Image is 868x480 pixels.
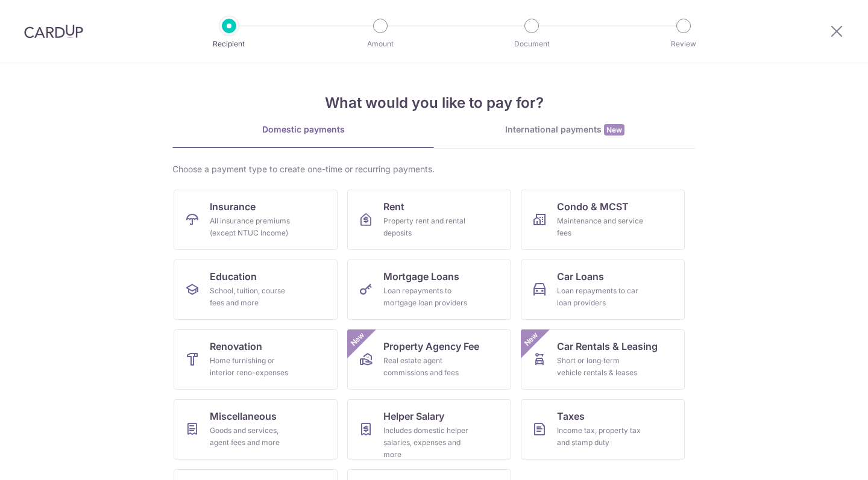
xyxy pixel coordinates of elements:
div: International payments [434,123,696,136]
div: Short or long‑term vehicle rentals & leases [557,355,644,379]
span: New [604,124,624,136]
span: Renovation [210,339,262,354]
a: InsuranceAll insurance premiums (except NTUC Income) [174,190,338,250]
a: EducationSchool, tuition, course fees and more [174,260,338,320]
a: Mortgage LoansLoan repayments to mortgage loan providers [347,260,511,320]
span: Education [210,269,257,284]
a: Property Agency FeeReal estate agent commissions and feesNew [347,329,511,390]
a: Car LoansLoan repayments to car loan providers [521,260,685,320]
span: Condo & MCST [557,199,629,214]
h4: What would you like to pay for? [172,92,696,114]
a: RenovationHome furnishing or interior reno-expenses [174,329,338,390]
p: Review [639,38,728,50]
span: New [348,329,368,349]
span: Taxes [557,409,585,423]
a: RentProperty rent and rental deposits [347,190,511,250]
span: Mortgage Loans [383,269,459,284]
p: Recipient [184,38,274,50]
span: Miscellaneous [210,409,277,423]
div: Property rent and rental deposits [383,215,470,239]
span: Car Loans [557,269,604,284]
div: Goods and services, agent fees and more [210,425,297,449]
a: Helper SalaryIncludes domestic helper salaries, expenses and more [347,399,511,460]
img: CardUp [24,24,83,39]
div: School, tuition, course fees and more [210,285,297,309]
p: Amount [336,38,425,50]
a: MiscellaneousGoods and services, agent fees and more [174,399,338,460]
p: Document [487,38,576,50]
span: New [521,329,541,349]
div: Income tax, property tax and stamp duty [557,425,644,449]
div: Choose a payment type to create one-time or recurring payments. [172,163,696,175]
div: Maintenance and service fees [557,215,644,239]
div: Loan repayments to mortgage loan providers [383,285,470,309]
span: Insurance [210,199,256,214]
div: Includes domestic helper salaries, expenses and more [383,425,470,461]
div: All insurance premiums (except NTUC Income) [210,215,297,239]
div: Domestic payments [172,123,434,136]
div: Loan repayments to car loan providers [557,285,644,309]
span: Property Agency Fee [383,339,479,354]
span: Rent [383,199,404,214]
a: Condo & MCSTMaintenance and service fees [521,190,685,250]
div: Real estate agent commissions and fees [383,355,470,379]
span: Helper Salary [383,409,444,423]
a: Car Rentals & LeasingShort or long‑term vehicle rentals & leasesNew [521,329,685,390]
div: Home furnishing or interior reno-expenses [210,355,297,379]
a: TaxesIncome tax, property tax and stamp duty [521,399,685,460]
span: Car Rentals & Leasing [557,339,658,354]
